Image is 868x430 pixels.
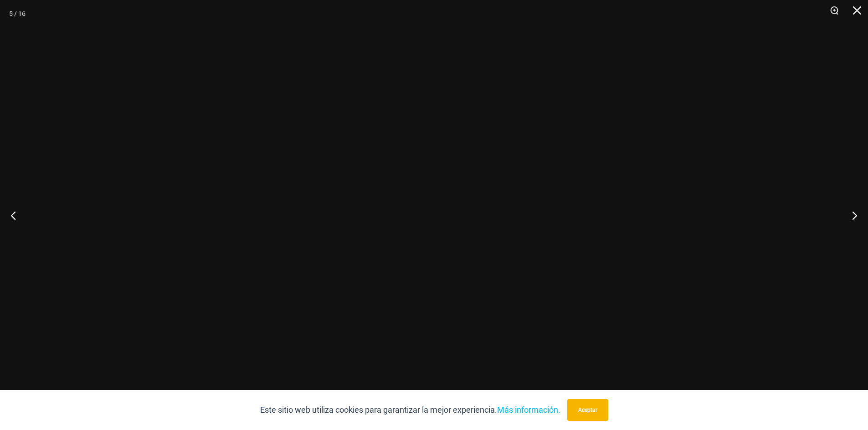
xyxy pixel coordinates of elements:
[578,407,597,413] font: Aceptar
[497,405,560,415] a: Más información.
[9,7,26,20] div: 5 / 16
[260,405,497,415] font: Este sitio web utiliza cookies para garantizar la mejor experiencia.
[834,192,868,238] button: Next
[567,399,608,421] button: Aceptar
